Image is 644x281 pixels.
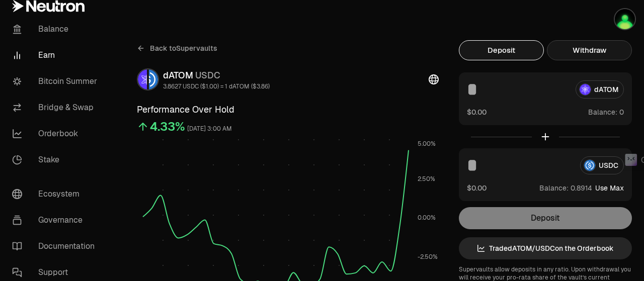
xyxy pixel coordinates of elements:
button: Use Max [595,183,624,193]
img: USDC Logo [149,69,158,89]
tspan: 2.50% [418,175,435,183]
div: [DATE] 3:00 AM [187,123,232,135]
a: Stake [4,147,109,173]
a: Balance [4,16,109,42]
span: Balance: [588,107,617,117]
a: TradedATOM/USDCon the Orderbook [459,237,632,259]
span: USDC [195,69,220,81]
a: Earn [4,42,109,68]
span: Balance: [539,183,569,193]
button: Withdraw [547,40,632,60]
img: Kycka wallet [615,9,635,29]
button: Deposit [459,40,544,60]
a: Bridge & Swap [4,95,109,121]
img: dATOM Logo [138,69,147,89]
a: Documentation [4,233,109,259]
a: Back toSupervaults [137,40,217,56]
div: 3.8627 USDC ($1.00) = 1 dATOM ($3.86) [163,82,270,90]
span: Back to Supervaults [150,43,217,53]
a: Orderbook [4,121,109,147]
h3: Performance Over Hold [137,103,439,117]
tspan: 5.00% [418,140,436,148]
button: $0.00 [467,182,487,193]
a: Bitcoin Summer [4,68,109,95]
div: dATOM [163,68,270,82]
button: $0.00 [467,107,487,117]
tspan: -2.50% [418,253,438,261]
a: Ecosystem [4,181,109,207]
div: 4.33% [150,119,185,135]
a: Governance [4,207,109,233]
tspan: 0.00% [418,214,436,222]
